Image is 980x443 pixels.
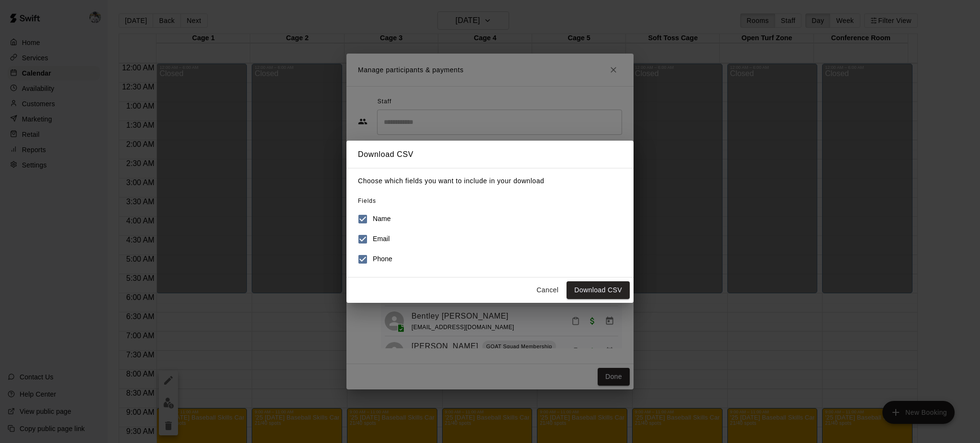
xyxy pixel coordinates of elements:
button: Download CSV [567,281,630,299]
h6: Phone [373,254,392,265]
h6: Email [373,234,390,244]
span: Fields [358,198,376,204]
h2: Download CSV [346,141,634,168]
h6: Name [373,214,391,224]
p: Choose which fields you want to include in your download [358,176,622,186]
button: Cancel [532,281,563,299]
